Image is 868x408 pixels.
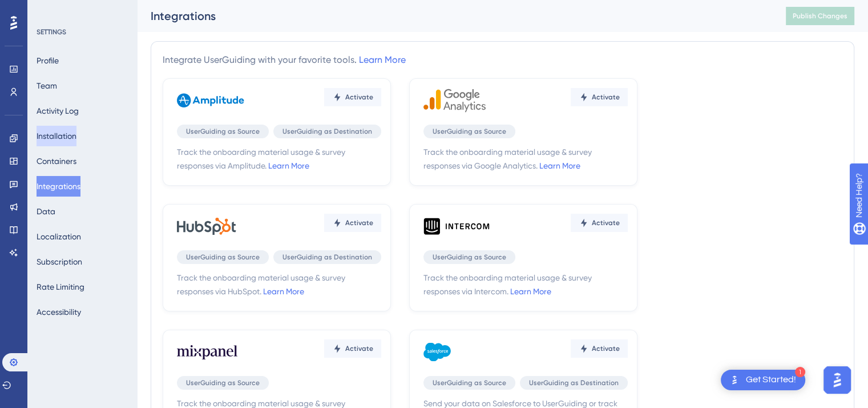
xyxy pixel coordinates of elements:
[177,271,381,298] span: Track the onboarding material usage & survey responses via HubSpot.
[786,7,854,25] button: Publish Changes
[433,127,506,136] span: UserGuiding as Source
[37,50,59,71] button: Profile
[37,126,76,146] button: Installation
[186,127,260,136] span: UserGuiding as Source
[324,88,381,106] button: Activate
[746,374,796,386] div: Get Started!
[571,214,628,232] button: Activate
[324,339,381,358] button: Activate
[37,27,129,37] div: SETTINGS
[592,93,620,102] span: Activate
[37,201,55,222] button: Data
[345,93,373,102] span: Activate
[268,161,309,170] a: Learn More
[539,161,580,170] a: Learn More
[186,253,260,262] span: UserGuiding as Source
[510,287,551,296] a: Learn More
[820,363,854,397] iframe: UserGuiding AI Assistant Launcher
[37,277,84,297] button: Rate Limiting
[795,367,805,377] div: 1
[345,218,373,227] span: Activate
[592,218,620,227] span: Activate
[592,344,620,353] span: Activate
[728,373,741,387] img: launcher-image-alternative-text
[423,271,628,298] span: Track the onboarding material usage & survey responses via Intercom.
[571,88,628,106] button: Activate
[263,287,304,296] a: Learn More
[282,127,372,136] span: UserGuiding as Destination
[37,176,80,197] button: Integrations
[186,378,260,387] span: UserGuiding as Source
[163,53,406,67] div: Integrate UserGuiding with your favorite tools.
[151,8,757,24] div: Integrations
[37,226,81,247] button: Localization
[433,378,506,387] span: UserGuiding as Source
[359,54,406,65] a: Learn More
[423,145,628,173] span: Track the onboarding material usage & survey responses via Google Analytics.
[37,75,57,96] button: Team
[37,251,82,272] button: Subscription
[433,253,506,262] span: UserGuiding as Source
[721,370,805,390] div: Open Get Started! checklist, remaining modules: 1
[282,253,372,262] span: UserGuiding as Destination
[529,378,619,387] span: UserGuiding as Destination
[37,302,81,322] button: Accessibility
[793,11,847,21] span: Publish Changes
[37,151,76,171] button: Containers
[345,344,373,353] span: Activate
[27,3,71,17] span: Need Help?
[37,101,79,121] button: Activity Log
[571,339,628,358] button: Activate
[177,145,381,173] span: Track the onboarding material usage & survey responses via Amplitude.
[324,214,381,232] button: Activate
